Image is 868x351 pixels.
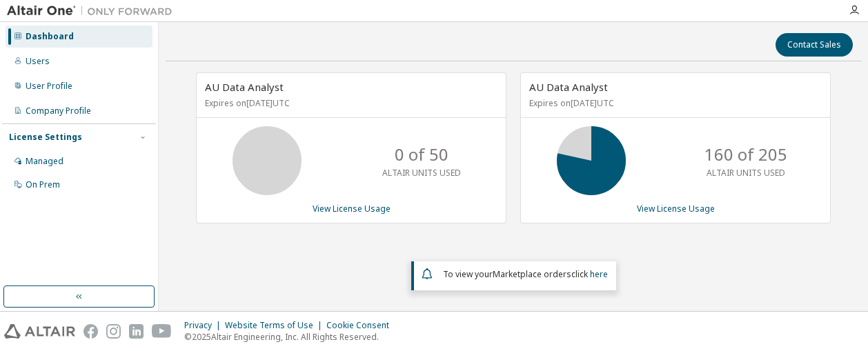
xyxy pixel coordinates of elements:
a: View License Usage [313,203,391,214]
div: Company Profile [26,106,91,117]
div: License Settings [9,132,82,143]
span: AU Data Analyst [205,80,284,94]
div: Users [26,56,50,67]
p: 160 of 205 [704,143,787,166]
p: Expires on [DATE] UTC [205,97,494,109]
span: AU Data Analyst [529,80,608,94]
p: Expires on [DATE] UTC [529,97,818,109]
span: To view your click [443,268,608,280]
p: 0 of 50 [395,143,448,166]
img: altair_logo.svg [4,324,75,339]
div: Website Terms of Use [225,320,326,331]
div: Managed [26,156,63,167]
p: ALTAIR UNITS USED [382,167,461,179]
img: facebook.svg [83,324,98,339]
a: here [590,268,608,280]
a: View License Usage [637,203,715,214]
div: Cookie Consent [326,320,397,331]
img: instagram.svg [106,324,121,339]
img: youtube.svg [152,324,172,339]
div: Dashboard [26,31,74,42]
p: © 2025 Altair Engineering, Inc. All Rights Reserved. [184,331,397,343]
img: Altair One [7,4,179,18]
div: On Prem [26,179,60,190]
div: Privacy [184,320,225,331]
em: Marketplace orders [493,268,571,280]
p: ALTAIR UNITS USED [707,167,785,179]
img: linkedin.svg [129,324,144,339]
div: User Profile [26,81,72,92]
button: Contact Sales [776,33,853,57]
